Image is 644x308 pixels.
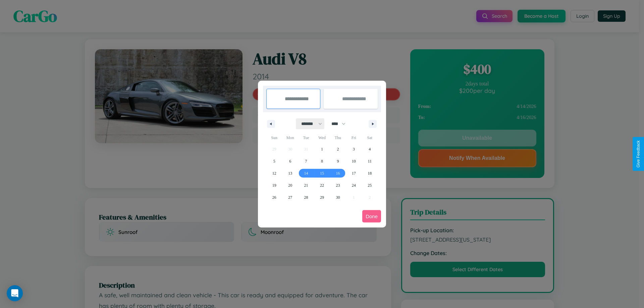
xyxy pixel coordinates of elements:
[7,285,23,301] div: Open Intercom Messenger
[298,191,314,203] button: 28
[320,191,324,203] span: 29
[288,191,292,203] span: 27
[336,179,340,191] span: 23
[314,167,330,179] button: 15
[337,143,339,155] span: 2
[266,191,282,203] button: 26
[272,179,276,191] span: 19
[289,155,291,167] span: 6
[321,143,323,155] span: 1
[346,143,362,155] button: 3
[288,179,292,191] span: 20
[330,167,346,179] button: 16
[353,143,355,155] span: 3
[330,143,346,155] button: 2
[304,167,308,179] span: 14
[321,155,323,167] span: 8
[352,179,356,191] span: 24
[298,155,314,167] button: 7
[314,132,330,143] span: Wed
[282,155,298,167] button: 6
[352,155,356,167] span: 10
[304,191,308,203] span: 28
[362,210,381,223] button: Done
[314,191,330,203] button: 29
[266,179,282,191] button: 19
[362,167,378,179] button: 18
[282,132,298,143] span: Mon
[369,143,371,155] span: 4
[288,167,292,179] span: 13
[320,179,324,191] span: 22
[298,167,314,179] button: 14
[362,179,378,191] button: 25
[320,167,324,179] span: 15
[336,191,340,203] span: 30
[282,191,298,203] button: 27
[346,132,362,143] span: Fri
[352,167,356,179] span: 17
[636,140,641,168] div: Give Feedback
[330,155,346,167] button: 9
[346,155,362,167] button: 10
[346,167,362,179] button: 17
[266,132,282,143] span: Sun
[298,179,314,191] button: 21
[272,191,276,203] span: 26
[298,132,314,143] span: Tue
[282,179,298,191] button: 20
[362,132,378,143] span: Sat
[304,179,308,191] span: 21
[330,179,346,191] button: 23
[346,179,362,191] button: 24
[305,155,307,167] span: 7
[314,143,330,155] button: 1
[368,179,372,191] span: 25
[282,167,298,179] button: 13
[266,155,282,167] button: 5
[330,191,346,203] button: 30
[368,167,372,179] span: 18
[362,143,378,155] button: 4
[266,167,282,179] button: 12
[330,132,346,143] span: Thu
[273,155,275,167] span: 5
[272,167,276,179] span: 12
[314,155,330,167] button: 8
[314,179,330,191] button: 22
[368,155,372,167] span: 11
[362,155,378,167] button: 11
[336,167,340,179] span: 16
[337,155,339,167] span: 9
